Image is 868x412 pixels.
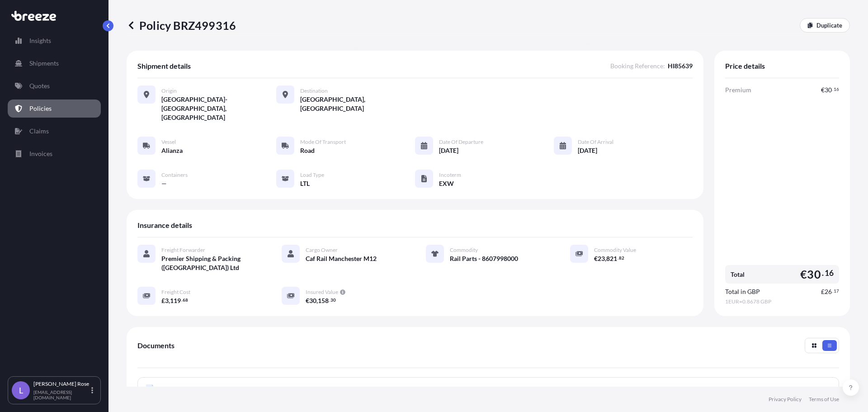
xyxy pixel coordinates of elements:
a: Claims [8,122,101,140]
span: £ [161,298,165,304]
a: Invoices [8,145,101,163]
span: 3 [165,298,169,304]
p: Duplicate [816,21,842,30]
span: 30 [330,298,336,302]
span: 82 [619,256,624,260]
span: EXW [439,179,454,188]
span: , [316,298,318,304]
span: 30 [309,298,316,304]
span: Origin [161,87,177,95]
p: Shipments [29,59,59,68]
a: Privacy Policy [769,396,802,403]
p: [EMAIL_ADDRESS][DOMAIN_NAME] [33,389,90,400]
span: Date of Arrival [578,138,613,146]
span: Incoterm [439,171,461,179]
span: Alianza [161,146,183,155]
span: Road [300,146,315,155]
span: Total in GBP [725,287,760,296]
p: [PERSON_NAME] Rose [33,380,90,388]
span: [DATE] [578,146,597,155]
span: . [618,256,618,260]
span: 30 [807,269,821,280]
span: Documents [137,341,175,350]
span: Price details [725,62,765,71]
span: [GEOGRAPHIC_DATA]-[GEOGRAPHIC_DATA], [GEOGRAPHIC_DATA] [161,95,276,122]
span: € [594,256,598,262]
span: Vessel [161,138,176,146]
span: 26 [825,289,832,295]
span: 158 [318,298,329,304]
span: Mode of Transport [300,138,346,146]
span: 17 [834,289,839,293]
a: Shipments [8,54,101,72]
span: Premium [725,85,751,95]
a: Terms of Use [809,396,839,403]
span: Containers [161,171,188,179]
span: . [181,298,182,302]
span: Freight Forwarder [161,246,205,254]
span: LTL [300,179,310,188]
span: — [161,179,167,188]
span: 23 [598,256,605,262]
span: . [832,289,833,293]
span: 119 [170,298,181,304]
a: Policies [8,99,101,118]
span: Freight Cost [161,289,190,296]
span: 30 [825,87,832,93]
span: £ [821,289,825,295]
a: Duplicate [800,18,850,33]
span: Commodity Value [594,246,636,254]
span: HI85639 [668,62,693,71]
span: . [329,298,330,302]
span: 16 [834,88,839,91]
span: € [821,87,825,93]
span: L [19,386,23,395]
span: Premier Shipping & Packing ([GEOGRAPHIC_DATA]) Ltd [161,254,260,272]
p: Invoices [29,149,52,158]
span: Rail Parts - 8607998000 [450,254,518,263]
span: . [822,270,824,276]
span: [DATE] [439,146,458,155]
span: 821 [606,256,617,262]
p: Claims [29,127,49,136]
p: Policy BRZ499316 [127,18,236,33]
span: Destination [300,87,328,95]
span: Shipment details [137,62,191,71]
span: 68 [183,298,188,302]
span: , [605,256,606,262]
a: Insights [8,32,101,50]
span: Date of Departure [439,138,483,146]
span: . [832,88,833,91]
span: € [306,298,309,304]
span: Total [731,270,745,279]
span: 1 EUR = 0.8678 GBP [725,298,839,305]
p: Insights [29,36,51,45]
span: Cargo Owner [306,246,338,254]
a: Quotes [8,77,101,95]
span: Load Type [300,171,324,179]
span: Caf Rail Manchester M12 [306,254,377,263]
span: Commodity [450,246,478,254]
span: € [800,269,807,280]
span: , [169,298,170,304]
span: Certificate [161,384,191,393]
p: Quotes [29,81,50,90]
span: Insured Value [306,289,338,296]
span: Insurance details [137,221,192,230]
span: 16 [825,270,834,276]
span: [GEOGRAPHIC_DATA], [GEOGRAPHIC_DATA] [300,95,415,113]
span: Booking Reference : [610,62,665,71]
p: Policies [29,104,52,113]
